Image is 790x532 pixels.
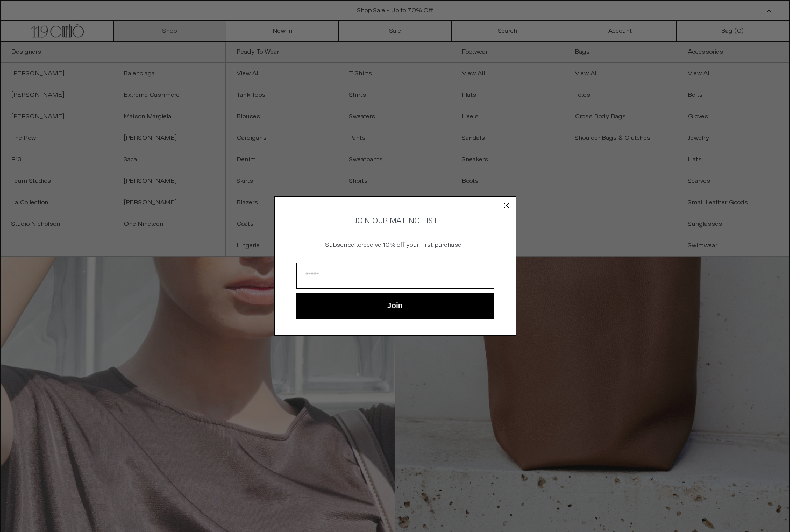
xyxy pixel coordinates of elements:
[296,293,494,319] button: Join
[501,200,512,211] button: Close dialog
[353,216,438,226] span: JOIN OUR MAILING LIST
[296,263,494,289] input: Email
[361,241,461,250] span: receive 10% off your first purchase
[325,241,361,250] span: Subscribe to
